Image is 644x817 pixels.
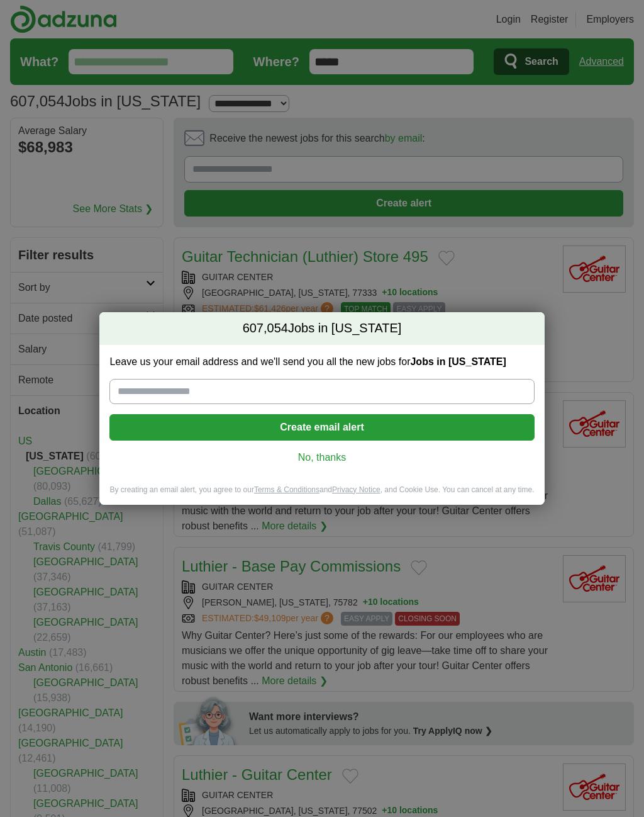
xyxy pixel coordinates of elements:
div: By creating an email alert, you agree to our and , and Cookie Use. You can cancel at any time. [99,485,544,505]
a: No, thanks [119,451,524,465]
a: Privacy Notice [332,485,380,494]
button: Create email alert [109,414,534,441]
label: Leave us your email address and we'll send you all the new jobs for [109,355,534,369]
a: Terms & Conditions [254,485,319,494]
h2: Jobs in [US_STATE] [99,312,544,345]
span: 607,054 [243,320,288,337]
strong: Jobs in [US_STATE] [410,356,506,367]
